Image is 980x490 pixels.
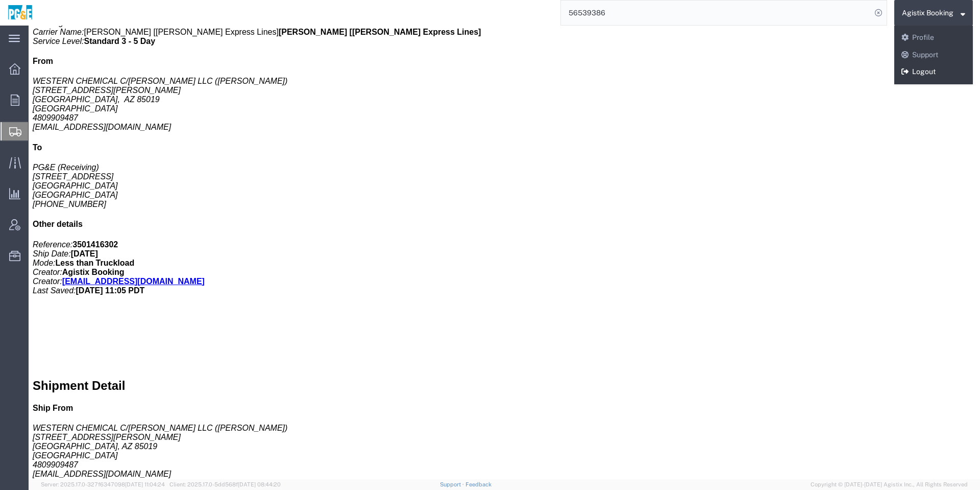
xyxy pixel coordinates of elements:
span: [DATE] 08:44:20 [238,481,281,487]
span: Agistix Booking [902,7,953,18]
input: Search for shipment number, reference number [561,1,871,25]
a: Feedback [465,481,492,487]
span: Server: 2025.17.0-327f6347098 [41,481,165,487]
span: Copyright © [DATE]-[DATE] Agistix Inc., All Rights Reserved [811,480,968,489]
a: Logout [894,63,973,81]
iframe: FS Legacy Container [29,26,980,479]
img: logo [7,5,33,20]
a: Profile [894,29,973,46]
a: Support [894,46,973,64]
span: Client: 2025.17.0-5dd568f [169,481,281,487]
a: Support [440,481,465,487]
button: Agistix Booking [901,7,966,19]
span: [DATE] 11:04:24 [125,481,165,487]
